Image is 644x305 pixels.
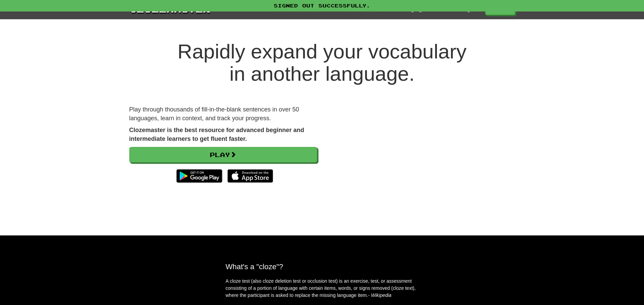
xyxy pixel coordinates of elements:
[173,166,225,186] img: Get it on Google Play
[226,262,419,271] h2: What's a "cloze"?
[129,105,317,123] p: Play through thousands of fill-in-the-blank sentences in over 50 languages, learn in context, and...
[227,169,273,183] img: Download_on_the_App_Store_Badge_US-UK_135x40-25178aeef6eb6b83b96f5f2d004eda3bffbb37122de64afbaef7...
[226,278,419,299] p: A cloze test (also cloze deletion test or occlusion test) is an exercise, test, or assessment con...
[129,127,304,142] strong: Clozemaster is the best resource for advanced beginner and intermediate learners to get fluent fa...
[368,293,392,298] em: - Wikipedia
[129,147,317,162] a: Play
